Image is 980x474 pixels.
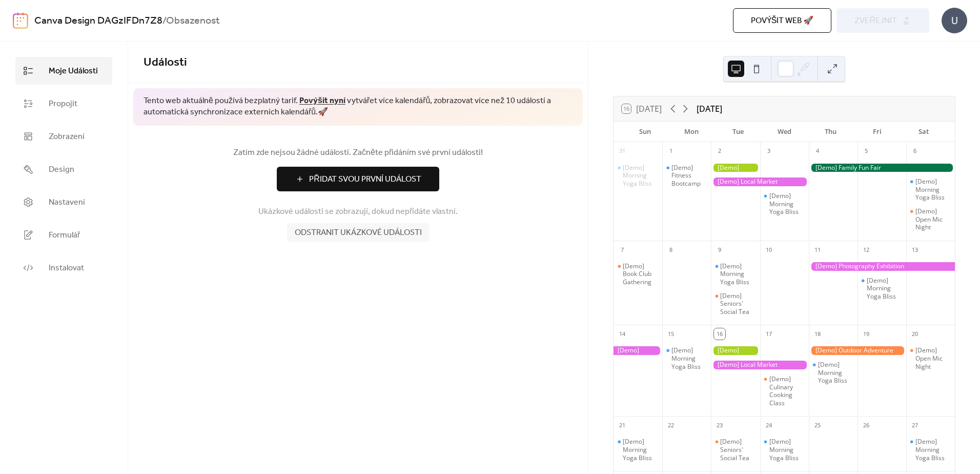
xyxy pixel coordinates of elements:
[299,93,345,109] a: Povýšit nyní
[711,292,760,316] div: [Demo] Seniors' Social Tea
[760,192,809,216] div: [Demo] Morning Yoga Bliss
[812,244,823,255] div: 11
[15,188,112,216] a: Nastavení
[617,420,628,431] div: 21
[714,146,725,157] div: 2
[617,146,628,157] div: 31
[144,51,187,74] span: Události
[809,361,857,385] div: [Demo] Morning Yoga Bliss
[15,221,112,249] a: Formulář
[614,164,662,188] div: [Demo] Morning Yoga Bliss
[49,164,74,176] span: Design
[812,328,823,340] div: 18
[34,11,162,31] a: Canva Design DAGzIFDn7Z8
[812,420,823,431] div: 25
[809,346,906,355] div: [Demo] Outdoor Adventure Day
[763,328,774,340] div: 17
[915,346,951,370] div: [Demo] Open Mic Night
[711,438,760,462] div: [Demo] Seniors' Social Tea
[162,11,166,31] b: /
[49,262,84,274] span: Instalovat
[769,192,805,216] div: [Demo] Morning Yoga Bliss
[763,146,774,157] div: 3
[665,420,677,431] div: 22
[144,167,573,191] a: Přidat Svou První Událost
[623,262,658,286] div: [Demo] Book Club Gathering
[909,146,921,157] div: 6
[614,346,662,355] div: [Demo] Photography Exhibition
[697,103,722,115] div: [DATE]
[714,244,725,255] div: 9
[763,420,774,431] div: 24
[861,146,872,157] div: 5
[857,276,906,301] div: [Demo] Morning Yoga Bliss
[623,438,658,462] div: [Demo] Morning Yoga Bliss
[277,167,439,191] button: Přidat Svou První Událost
[720,438,756,462] div: [Demo] Seniors' Social Tea
[861,420,872,431] div: 26
[906,177,955,202] div: [Demo] Morning Yoga Bliss
[15,90,112,117] a: Propojit
[900,122,947,142] div: Sat
[714,420,725,431] div: 23
[49,229,80,242] span: Formulář
[769,375,805,407] div: [Demo] Culinary Cooking Class
[867,276,902,301] div: [Demo] Morning Yoga Bliss
[614,262,662,286] div: [Demo] Book Club Gathering
[906,207,955,231] div: [Demo] Open Mic Night
[733,8,832,33] button: Povýšit web 🚀
[15,123,112,150] a: Zobrazení
[809,164,955,172] div: [Demo] Family Fun Fair
[13,12,28,29] img: logo
[714,328,725,340] div: 16
[295,227,422,239] span: Odstranit ukázkové události
[751,15,814,27] span: Povýšit web 🚀
[15,57,112,85] a: Moje Události
[665,244,677,255] div: 8
[906,438,955,462] div: [Demo] Morning Yoga Bliss
[761,122,808,142] div: Wed
[309,173,421,186] span: Přidat Svou První Událost
[144,95,573,118] span: Tento web aktuálně používá bezplatný tarif. vytvářet více kalendářů, zobrazovat více než 10 událo...
[711,361,808,369] div: [Demo] Local Market
[617,244,628,255] div: 7
[807,122,854,142] div: Thu
[942,8,967,33] div: U
[818,361,853,385] div: [Demo] Morning Yoga Bliss
[906,346,955,370] div: [Demo] Open Mic Night
[711,262,760,286] div: [Demo] Morning Yoga Bliss
[662,346,711,370] div: [Demo] Morning Yoga Bliss
[662,164,711,188] div: [Demo] Fitness Bootcamp
[614,438,662,462] div: [Demo] Morning Yoga Bliss
[909,420,921,431] div: 27
[711,177,808,186] div: [Demo] Local Market
[720,262,756,286] div: [Demo] Morning Yoga Bliss
[144,147,573,159] span: Zatím zde nejsou žádné události. Začněte přidáním své první události!
[671,346,707,370] div: [Demo] Morning Yoga Bliss
[166,11,220,31] b: Obsazenost
[671,164,707,188] div: [Demo] Fitness Bootcamp
[861,328,872,340] div: 19
[665,328,677,340] div: 15
[769,438,805,462] div: [Demo] Morning Yoga Bliss
[49,196,85,209] span: Nastavení
[622,122,668,142] div: Sun
[711,164,760,172] div: [Demo] Gardening Workshop
[720,292,756,316] div: [Demo] Seniors' Social Tea
[714,122,761,142] div: Tue
[854,122,901,142] div: Fri
[763,244,774,255] div: 10
[617,328,628,340] div: 14
[809,262,955,271] div: [Demo] Photography Exhibition
[711,346,760,355] div: [Demo] Gardening Workshop
[909,328,921,340] div: 20
[49,131,85,143] span: Zobrazení
[915,177,951,202] div: [Demo] Morning Yoga Bliss
[909,244,921,255] div: 13
[760,438,809,462] div: [Demo] Morning Yoga Bliss
[668,122,715,142] div: Mon
[915,438,951,462] div: [Demo] Morning Yoga Bliss
[15,254,112,282] a: Instalovat
[812,146,823,157] div: 4
[258,206,458,218] span: Ukázkové události se zobrazují, dokud nepřidáte vlastní.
